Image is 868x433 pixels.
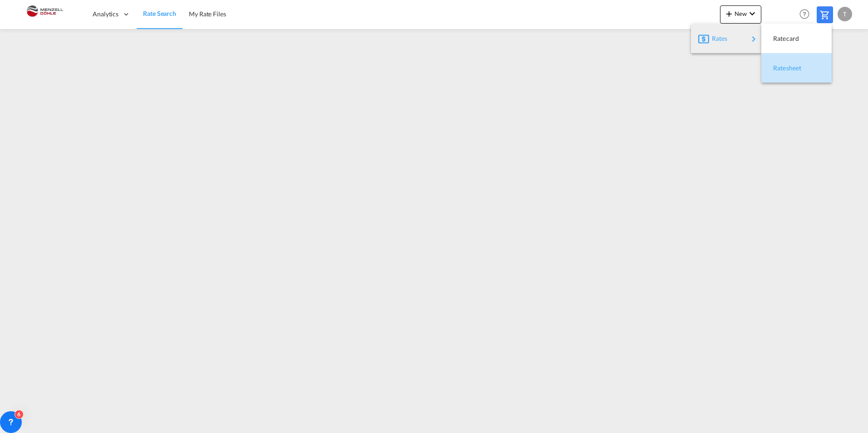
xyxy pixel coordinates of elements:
[773,59,783,77] span: Ratesheet
[769,27,824,50] div: Ratecard
[748,34,759,44] md-icon: icon-chevron-right
[769,57,824,79] div: Ratesheet
[712,30,723,48] span: Rates
[773,30,783,48] span: Ratecard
